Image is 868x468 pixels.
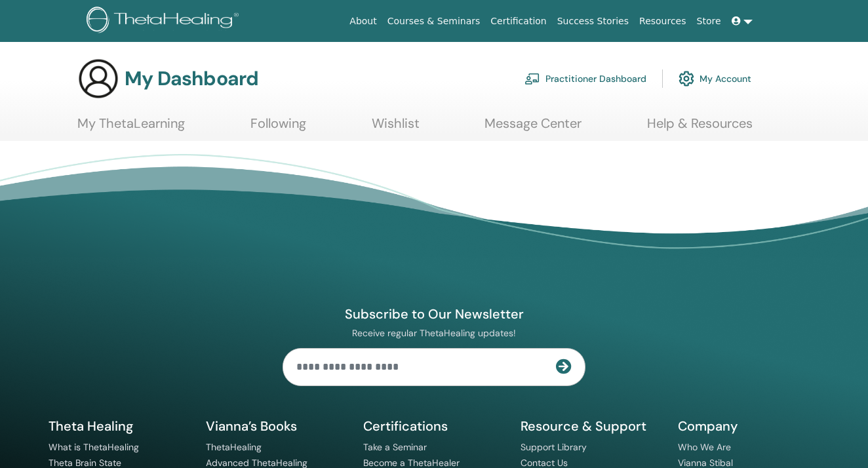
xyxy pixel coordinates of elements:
[679,68,694,90] img: cog.svg
[521,418,662,435] h5: Resource & Support
[87,7,243,36] img: logo.png
[49,441,139,453] a: What is ThetaHealing
[250,115,306,141] a: Following
[484,115,582,141] a: Message Center
[363,441,427,453] a: Take a Seminar
[521,441,587,453] a: Support Library
[678,418,819,435] h5: Company
[344,9,382,33] a: About
[77,115,185,141] a: My ThetaLearning
[552,9,634,33] a: Success Stories
[485,9,551,33] a: Certification
[283,327,585,339] p: Receive regular ThetaHealing updates!
[524,73,540,85] img: chalkboard-teacher.svg
[283,305,585,322] h4: Subscribe to Our Newsletter
[49,418,190,435] h5: Theta Healing
[647,115,753,141] a: Help & Resources
[372,115,420,141] a: Wishlist
[77,58,119,100] img: generic-user-icon.jpg
[678,441,731,453] a: Who We Are
[382,9,486,33] a: Courses & Seminars
[679,64,751,93] a: My Account
[634,9,692,33] a: Resources
[206,418,347,435] h5: Vianna’s Books
[206,441,262,453] a: ThetaHealing
[692,9,726,33] a: Store
[524,64,646,93] a: Practitioner Dashboard
[363,418,505,435] h5: Certifications
[125,67,258,90] h3: My Dashboard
